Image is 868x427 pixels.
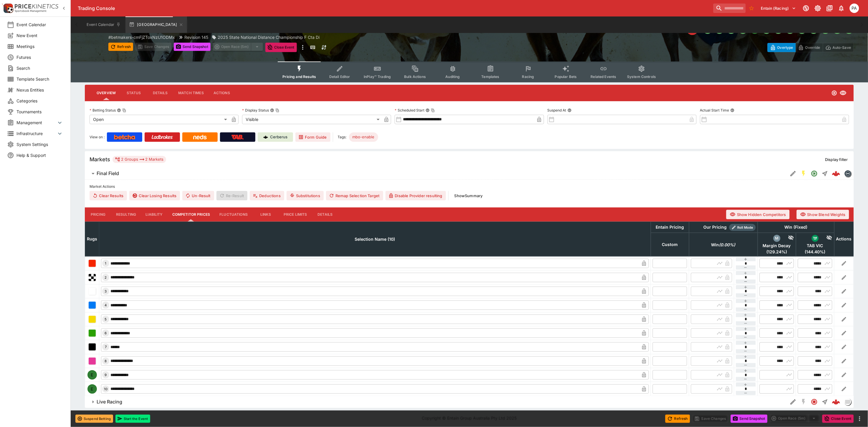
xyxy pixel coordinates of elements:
h5: Markets [90,156,110,163]
button: more [856,415,863,422]
div: split button [770,414,820,423]
button: Start the Event [115,415,150,423]
div: tab_vic_fixed [812,235,819,242]
div: betmakers [844,170,852,177]
button: Remap Selection Target [326,191,383,200]
button: Resulting [111,207,141,222]
th: Entain Pricing [651,222,689,233]
h6: Live Racing [97,399,122,405]
button: Close Event [265,43,297,52]
div: Show/hide Price Roll mode configuration. [729,224,756,231]
div: Start From [768,43,854,52]
a: Form Guide [295,132,330,142]
button: Scheduled StartCopy To Clipboard [426,108,430,112]
button: Show Hidden Competitors [726,210,790,219]
label: Market Actions [90,182,849,191]
button: Refresh [665,415,690,423]
img: Betcha [114,135,135,139]
div: margin_decay [773,235,781,242]
th: Actions [834,222,854,256]
span: 1 [104,261,108,265]
span: 7 [104,345,108,349]
div: E [87,384,97,394]
button: Competitor Prices [168,207,215,222]
button: Documentation [824,3,835,14]
button: SGM Disabled [798,397,809,407]
button: Close Event [822,415,854,423]
button: Details [312,207,338,222]
button: Copy To Clipboard [275,108,280,112]
img: logo-cerberus--red.svg [832,398,840,406]
a: deb8cc54-c2bb-4ee9-b372-c17d523bc488 [830,168,842,180]
span: TAB VIC [798,243,832,248]
img: Cerberus [263,135,268,139]
svg: Closed [811,398,818,406]
span: Popular Bets [555,74,577,79]
button: Fluctuations [215,207,252,222]
button: Straight [820,168,830,179]
span: Tournaments [16,109,63,115]
label: Tags: [338,132,347,142]
button: Substitutions [287,191,324,200]
p: Actual Start Time [700,108,729,113]
button: Overtype [768,43,796,52]
button: Event Calendar [83,16,124,33]
em: ( 0.00 %) [719,241,735,248]
button: Display filter [822,155,852,164]
span: 5 [104,317,108,321]
button: Status [120,86,147,100]
span: Event Calendar [16,21,63,28]
button: Price Limits [279,207,312,222]
button: No Bookmarks [747,4,756,13]
p: 2025 State National Distance Championship F Cta Di [218,34,320,40]
div: Trading Console [78,5,711,11]
span: 4 [104,303,108,307]
span: Un-Result [182,191,214,200]
button: Notifications [836,3,847,14]
span: Search [16,65,63,71]
input: search [713,4,746,13]
button: Disable Provider resulting [386,191,446,200]
div: liveracing [844,398,852,406]
img: liveracing [845,399,851,405]
button: Straight [820,397,830,407]
span: Selection Name (10) [348,236,402,243]
button: Actions [209,86,235,100]
p: Revision 145 [184,34,208,40]
p: Override [805,44,820,51]
div: Peter Addley [850,4,859,13]
p: Betting Status [90,108,116,113]
p: Display Status [242,108,269,113]
button: Edit Detail [788,397,798,407]
button: Suspend At [568,108,572,112]
div: deb8cc54-c2bb-4ee9-b372-c17d523bc488 [832,170,840,178]
span: Related Events [591,74,616,79]
svg: Open [831,90,837,96]
div: Open [90,115,229,124]
span: Categories [16,98,63,104]
img: Ladbrokes [151,135,173,139]
button: Closed [809,397,820,407]
span: Pricing and Results [282,74,316,79]
button: Suspend Betting [75,415,113,423]
a: a6a19eb5-98d3-47c1-88f7-4a18a1edc2c8 [830,396,842,408]
button: Details [147,86,173,100]
button: ShowSummary [451,191,486,200]
div: E [87,370,97,380]
div: Hide Competitor [781,235,794,242]
button: Connected to PK [801,3,811,14]
span: Management [16,119,56,126]
svg: Open [811,170,818,177]
div: 2 Groups 2 Markets [115,156,164,163]
p: Scheduled Start [395,108,424,113]
button: Liability [141,207,167,222]
div: 2025 State National Distance Championship F Cta Di [212,34,320,40]
button: Edit Detail [788,168,798,179]
span: Racing [522,74,534,79]
th: Rugs [85,222,99,256]
div: a6a19eb5-98d3-47c1-88f7-4a18a1edc2c8 [832,398,840,406]
span: ( 129.24 %) [760,249,794,255]
div: split button [213,43,263,51]
span: New Event [16,32,63,39]
div: excl. Emergencies (129.24%) [760,235,794,255]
